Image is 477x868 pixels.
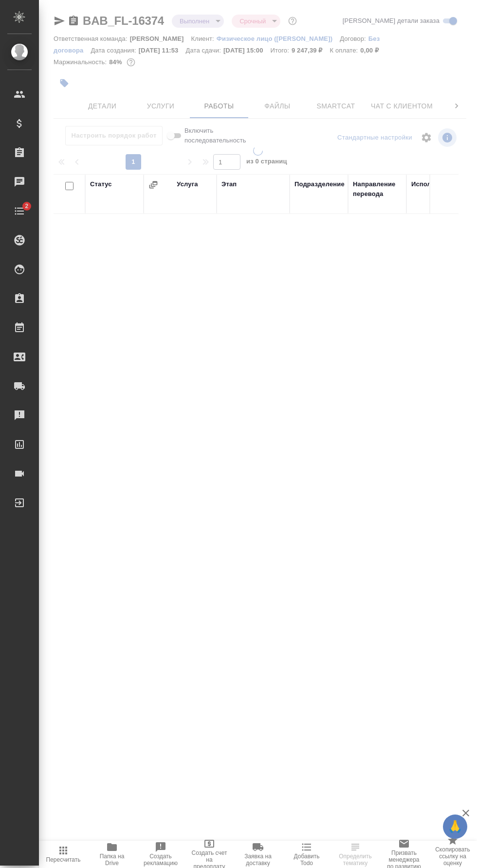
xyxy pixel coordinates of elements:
[142,853,179,867] span: Создать рекламацию
[447,816,463,837] span: 🙏
[239,853,276,867] span: Заявка на доставку
[90,179,112,189] div: Статус
[221,179,237,189] div: Этап
[136,841,185,868] button: Создать рекламацию
[177,179,198,189] div: Услуга
[282,841,331,868] button: Добавить Todo
[337,853,374,867] span: Определить тематику
[380,841,428,868] button: Призвать менеджера по развитию
[148,180,158,190] button: Сгруппировать
[185,841,234,868] button: Создать счет на предоплату
[2,199,37,223] a: 2
[294,179,345,189] div: Подразделение
[93,853,130,867] span: Папка на Drive
[39,841,88,868] button: Пересчитать
[411,179,454,189] div: Исполнитель
[428,841,477,868] button: Скопировать ссылку на оценку заказа
[353,179,402,199] div: Направление перевода
[331,841,380,868] button: Определить тематику
[288,853,325,867] span: Добавить Todo
[88,841,136,868] button: Папка на Drive
[234,841,282,868] button: Заявка на доставку
[19,201,34,211] span: 2
[46,856,81,863] span: Пересчитать
[443,815,467,839] button: 🙏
